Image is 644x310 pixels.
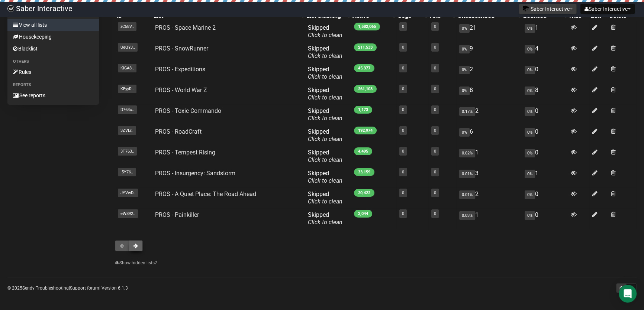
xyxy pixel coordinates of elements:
[7,89,99,101] a: See reports
[118,43,138,52] span: UeQYJ..
[115,260,157,265] a: Show hidden lists?
[354,127,377,134] span: 192,974
[434,45,436,50] a: 0
[308,32,342,39] a: Click to clean
[7,19,99,31] a: View all lists
[354,23,380,30] span: 1,582,065
[456,63,521,84] td: 2
[155,190,256,198] a: PROS - A Quiet Place: The Road Ahead
[118,64,136,72] span: KlGA8..
[525,107,535,116] span: 0%
[402,87,404,91] a: 0
[402,66,404,71] a: 0
[525,128,535,137] span: 0%
[155,149,215,156] a: PROS - Tempest Rising
[522,208,568,229] td: 0
[7,43,99,55] a: Blacklist
[308,45,342,59] span: Skipped
[459,66,470,74] span: 0%
[118,22,136,31] span: zC58V..
[402,107,404,112] a: 0
[522,146,568,167] td: 0
[522,84,568,104] td: 8
[354,43,377,51] span: 211,533
[7,284,128,292] p: © 2025 | | | Version 6.1.3
[580,4,635,14] button: Saber Interactive
[459,170,475,178] span: 0.01%
[402,149,404,154] a: 0
[308,107,342,122] span: Skipped
[525,211,535,220] span: 0%
[434,24,436,29] a: 0
[522,167,568,187] td: 1
[308,94,342,101] a: Click to clean
[354,147,372,155] span: 4,495
[155,87,207,94] a: PROS - World War Z
[308,52,342,59] a: Click to clean
[434,190,436,195] a: 0
[456,167,521,187] td: 3
[155,211,199,218] a: PROS - Painkiller
[118,189,138,197] span: JYVwD..
[525,170,535,178] span: 0%
[7,57,99,66] li: Others
[36,285,69,291] a: Troubleshooting
[354,85,377,93] span: 261,103
[308,115,342,122] a: Click to clean
[456,125,521,146] td: 6
[155,66,205,73] a: PROS - Expeditions
[308,128,342,143] span: Skipped
[459,190,475,199] span: 0.01%
[459,24,470,33] span: 0%
[459,87,470,95] span: 0%
[434,107,436,112] a: 0
[434,149,436,154] a: 0
[308,156,342,163] a: Click to clean
[456,21,521,42] td: 21
[525,24,535,33] span: 0%
[523,6,529,12] img: 1.png
[308,198,342,205] a: Click to clean
[308,24,342,39] span: Skipped
[118,209,138,218] span: eW892..
[522,104,568,125] td: 0
[619,285,637,303] div: Open Intercom Messenger
[118,168,136,176] span: I5Y76..
[354,106,372,114] span: 1,173
[402,128,404,133] a: 0
[402,24,404,29] a: 0
[7,5,14,12] img: ec1bccd4d48495f5e7d53d9a520ba7e5
[354,189,374,197] span: 20,422
[354,210,372,218] span: 3,044
[525,66,535,74] span: 0%
[459,128,470,137] span: 0%
[118,105,137,114] span: D763c..
[354,64,374,72] span: 45,377
[456,187,521,208] td: 2
[308,190,342,205] span: Skipped
[456,42,521,63] td: 9
[459,107,475,116] span: 0.17%
[525,190,535,199] span: 0%
[402,190,404,195] a: 0
[155,45,208,52] a: PROS - SnowRunner
[522,63,568,84] td: 0
[459,211,475,220] span: 0.03%
[70,285,99,291] a: Support forum
[22,285,35,291] a: Sendy
[525,149,535,157] span: 0%
[118,85,136,93] span: KFyyR..
[308,149,342,163] span: Skipped
[525,45,535,53] span: 0%
[434,170,436,174] a: 0
[402,170,404,174] a: 0
[402,45,404,50] a: 0
[522,42,568,63] td: 4
[308,211,342,226] span: Skipped
[522,21,568,42] td: 1
[118,126,136,135] span: 3ZVEr..
[7,66,99,78] a: Rules
[354,168,374,176] span: 33,159
[459,149,475,157] span: 0.02%
[522,187,568,208] td: 0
